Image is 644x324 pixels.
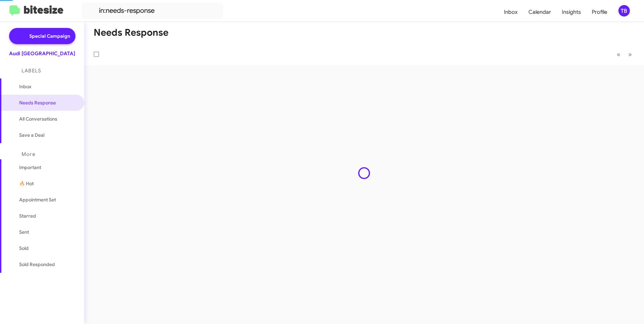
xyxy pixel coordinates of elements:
[9,50,75,57] div: Audi [GEOGRAPHIC_DATA]
[19,99,76,106] span: Needs Response
[556,2,586,22] a: Insights
[19,196,56,203] span: Appointment Set
[19,245,29,252] span: Sold
[523,2,556,22] a: Calendar
[617,50,620,59] span: «
[19,164,76,171] span: Important
[19,213,36,219] span: Starred
[22,68,41,74] span: Labels
[498,2,523,22] a: Inbox
[19,83,76,90] span: Inbox
[19,229,29,235] span: Sent
[613,47,624,61] button: Previous
[624,47,636,61] button: Next
[586,2,613,22] a: Profile
[19,116,57,122] span: All Conversations
[19,132,44,138] span: Save a Deal
[9,28,75,44] a: Special Campaign
[19,261,55,268] span: Sold Responded
[613,47,636,61] nav: Page navigation example
[613,5,637,17] button: TB
[29,33,70,39] span: Special Campaign
[618,5,630,17] div: TB
[22,151,35,157] span: More
[82,3,223,19] input: Search
[19,180,34,187] span: 🔥 Hot
[94,27,168,38] h1: Needs Response
[628,50,632,59] span: »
